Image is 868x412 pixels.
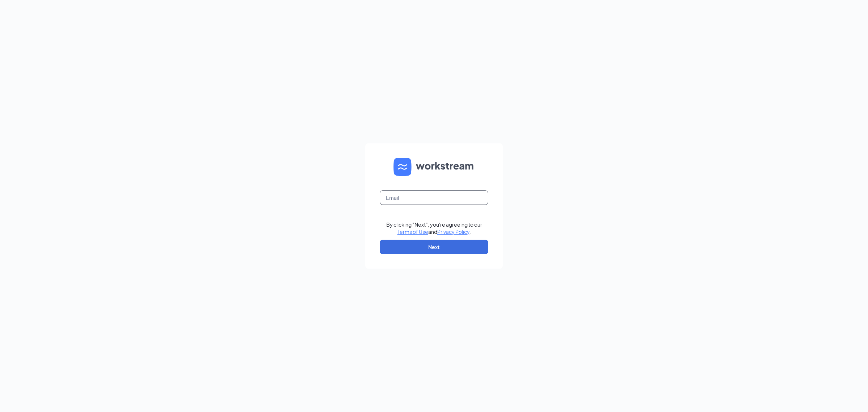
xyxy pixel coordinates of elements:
button: Next [380,240,488,254]
img: WS logo and Workstream text [393,158,475,176]
input: Email [380,190,488,205]
a: Privacy Policy [437,228,469,235]
div: By clicking "Next", you're agreeing to our and . [386,221,482,235]
a: Terms of Use [397,228,428,235]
